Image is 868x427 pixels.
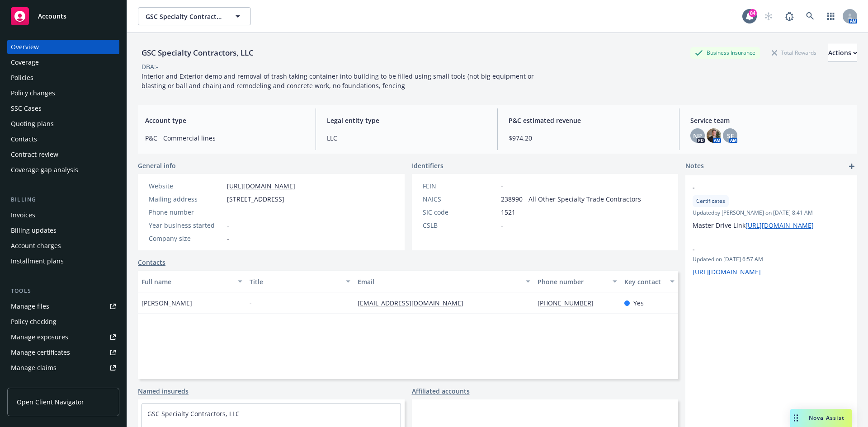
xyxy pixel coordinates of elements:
div: GSC Specialty Contractors, LLC [138,47,257,59]
button: GSC Specialty Contractors, LLC [138,7,251,25]
a: Coverage gap analysis [7,163,119,177]
a: Policies [7,70,119,85]
div: Contacts [11,132,37,146]
div: Coverage [11,55,39,70]
div: Business Insurance [690,47,760,58]
div: -Updated on [DATE] 6:57 AM[URL][DOMAIN_NAME] [685,237,857,284]
button: Phone number [534,271,620,292]
div: SSC Cases [11,101,42,116]
span: P&C - Commercial lines [145,133,305,143]
span: Updated by [PERSON_NAME] on [DATE] 8:41 AM [693,209,850,217]
div: Billing [7,195,119,204]
div: Account charges [11,239,61,253]
a: Manage BORs [7,376,119,390]
button: Key contact [621,271,678,292]
div: Website [149,181,223,191]
div: Phone number [538,277,607,286]
span: Account type [145,116,305,125]
a: Start snowing [759,7,778,25]
div: Manage exposures [11,330,68,344]
div: Overview [11,40,39,54]
a: [EMAIL_ADDRESS][DOMAIN_NAME] [358,299,471,307]
span: LLC [327,133,486,143]
div: Tools [7,286,119,296]
span: [STREET_ADDRESS] [227,194,284,204]
a: Manage exposures [7,330,119,344]
span: Legal entity type [327,116,486,125]
span: Yes [633,298,644,308]
a: Report a Bug [780,7,798,25]
div: NAICS [423,194,497,204]
a: Policy checking [7,314,119,329]
div: 84 [749,9,757,17]
a: [URL][DOMAIN_NAME] [693,267,761,276]
span: Interior and Exterior demo and removal of trash taking container into building to be filled using... [142,72,536,90]
div: Invoices [11,208,35,222]
span: - [227,221,229,230]
img: photo [707,128,721,143]
div: Manage files [11,299,49,314]
button: Email [354,271,534,292]
span: [PERSON_NAME] [142,298,192,308]
span: 1521 [501,207,515,217]
span: Updated on [DATE] 6:57 AM [693,255,850,263]
span: - [501,221,503,230]
a: GSC Specialty Contractors, LLC [147,409,240,418]
a: Billing updates [7,223,119,238]
div: Email [358,277,520,286]
span: Open Client Navigator [17,397,84,407]
button: Title [246,271,354,292]
a: SSC Cases [7,101,119,116]
span: Certificates [696,197,725,205]
div: Manage claims [11,361,57,375]
a: Manage files [7,299,119,314]
a: Contract review [7,147,119,162]
div: Title [250,277,340,286]
div: Policy changes [11,86,55,100]
span: NP [693,131,702,141]
span: 238990 - All Other Specialty Trade Contractors [501,194,641,204]
div: Coverage gap analysis [11,163,78,177]
span: Accounts [38,13,66,20]
p: Master Drive Link [693,221,850,230]
a: Manage claims [7,361,119,375]
div: Manage certificates [11,345,70,360]
div: SIC code [423,207,497,217]
div: Actions [828,44,857,61]
div: CSLB [423,221,497,230]
div: Installment plans [11,254,64,268]
div: DBA: - [142,62,158,71]
div: Contract review [11,147,58,162]
a: Overview [7,40,119,54]
button: Nova Assist [790,409,852,427]
a: Switch app [822,7,840,25]
a: Contacts [138,258,165,267]
a: Coverage [7,55,119,70]
span: $974.20 [509,133,668,143]
a: [URL][DOMAIN_NAME] [745,221,814,230]
a: Search [801,7,819,25]
span: Notes [685,161,704,172]
a: Policy changes [7,86,119,100]
span: Identifiers [412,161,443,170]
button: Actions [828,44,857,62]
span: - [227,234,229,243]
button: Full name [138,271,246,292]
div: Mailing address [149,194,223,204]
a: [PHONE_NUMBER] [538,299,601,307]
span: P&C estimated revenue [509,116,668,125]
a: add [846,161,857,172]
span: - [693,183,826,192]
span: GSC Specialty Contractors, LLC [146,12,224,21]
span: - [250,298,252,308]
a: Installment plans [7,254,119,268]
div: Year business started [149,221,223,230]
div: Phone number [149,207,223,217]
span: General info [138,161,176,170]
div: Total Rewards [767,47,821,58]
a: Contacts [7,132,119,146]
a: Named insureds [138,386,189,396]
span: - [227,207,229,217]
div: Manage BORs [11,376,53,390]
span: Nova Assist [809,414,844,422]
